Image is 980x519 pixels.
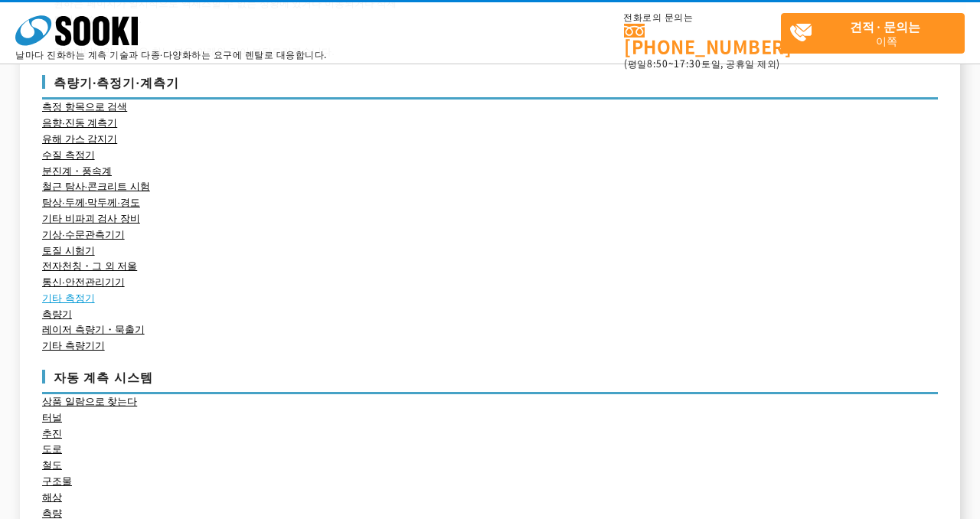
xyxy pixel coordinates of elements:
[674,57,701,70] font: 17:30
[624,33,792,59] font: [PHONE_NUMBER]
[42,292,95,304] a: 기타 측정기
[42,229,125,240] a: 기상·수문관측기기
[42,491,62,503] a: 해상
[54,76,179,90] font: 측량기·측정기·계측기
[42,412,62,423] a: 터널
[42,197,140,208] a: 탐상·두께·막두께·경도
[42,181,150,192] a: 철근 탐사·콘크리트 시험
[42,308,72,320] a: 측량기
[42,459,62,471] a: 철도
[781,13,965,54] a: 견적 · 문의는이쪽
[42,213,140,224] a: 기타 비파괴 검사 장비
[42,340,105,351] a: 기타 측량기기
[42,276,125,288] a: 통신·안전관리기기
[42,101,127,113] a: 측정 항목으로 검색
[42,245,95,256] a: 토질 시험기
[42,475,72,487] a: 구조물
[42,165,112,177] a: 분진계・풍속계
[850,17,920,35] font: 견적 · 문의는
[42,508,62,519] a: 측량
[42,428,62,439] a: 추진
[624,57,647,70] font: (평일
[623,11,693,24] font: 전화로의 문의는
[701,57,780,70] font: 토일, 공휴일 제외)
[624,24,781,55] a: [PHONE_NUMBER]
[15,47,327,61] font: 날마다 진화하는 계측 기술과 다종·다양화하는 요구에 렌탈로 대응합니다.
[42,133,117,145] a: 유해 가스 감지기
[647,57,668,70] font: 8:50
[54,370,153,384] font: 자동 계측 시스템
[668,57,675,70] font: ~
[42,443,62,455] a: 도로
[42,260,137,272] a: 전자천칭・그 외 저울
[42,149,95,161] a: 수질 측정기
[42,324,145,335] a: 레이저 측량기・묵출기
[42,396,137,407] a: 상품 일람으로 찾는다
[876,33,897,48] font: 이쪽
[42,117,117,129] a: 음향·진동 계측기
